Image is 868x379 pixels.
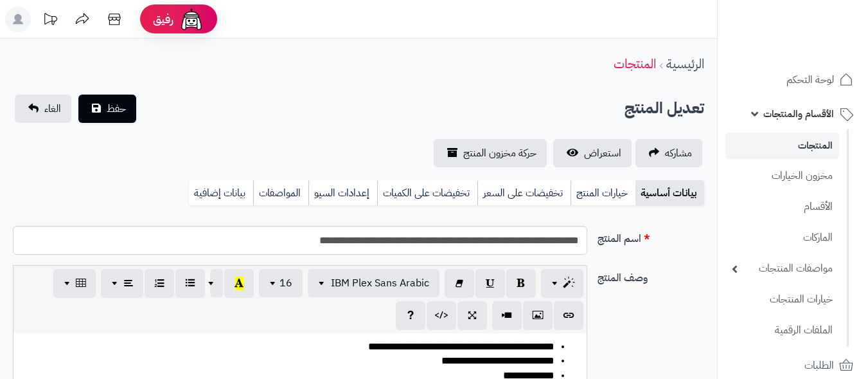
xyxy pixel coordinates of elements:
[592,265,709,286] label: وصف المنتج
[377,180,477,206] a: تخفيضات على الكميات
[153,12,173,27] span: رفيق
[635,180,704,206] a: بيانات أساسية
[725,193,839,221] a: الأقسام
[781,33,856,60] img: logo-2.png
[725,64,860,95] a: لوحة التحكم
[331,275,429,291] span: IBM Plex Sans Arabic
[308,180,377,206] a: إعدادات السيو
[763,105,834,123] span: الأقسام والمنتجات
[725,255,839,282] a: مواصفات المنتجات
[477,180,571,206] a: تخفيضات على السعر
[107,101,126,116] span: حفظ
[44,101,61,116] span: الغاء
[463,145,536,161] span: حركة مخزون المنتج
[786,71,834,89] span: لوحة التحكم
[308,269,439,297] button: IBM Plex Sans Arabic
[259,269,303,297] button: 16
[725,286,839,313] a: خيارات المنتجات
[78,95,136,123] button: حفظ
[635,139,702,167] a: مشاركه
[725,224,839,252] a: الماركات
[665,145,692,161] span: مشاركه
[34,6,66,35] a: تحديثات المنصة
[666,54,704,73] a: الرئيسية
[592,226,709,246] label: اسم المنتج
[553,139,632,167] a: استعراض
[179,6,204,32] img: ai-face.png
[725,317,839,344] a: الملفات الرقمية
[15,95,71,123] a: الغاء
[804,356,834,374] span: الطلبات
[624,95,704,122] h2: تعديل المنتج
[571,180,635,206] a: خيارات المنتج
[725,162,839,190] a: مخزون الخيارات
[725,133,839,159] a: المنتجات
[189,180,253,206] a: بيانات إضافية
[279,275,292,291] span: 16
[253,180,308,206] a: المواصفات
[614,54,656,73] a: المنتجات
[584,145,621,161] span: استعراض
[434,139,547,167] a: حركة مخزون المنتج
